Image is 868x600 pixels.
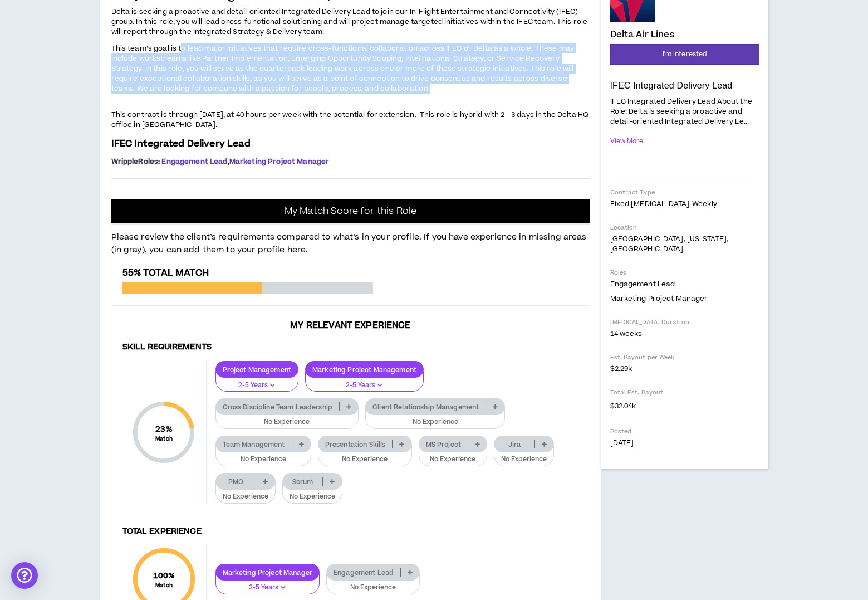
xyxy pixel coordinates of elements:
button: 2-5 Years [215,573,320,594]
span: Marketing Project Manager [229,157,330,167]
h3: My Relevant Experience [111,320,590,331]
p: IFEC Integrated Delivery Lead [610,80,759,91]
button: No Experience [215,408,359,429]
p: 2-5 Years [223,381,292,391]
p: Engagement Lead [327,568,400,577]
p: $2.29k [610,364,759,374]
p: [DATE] [610,438,759,448]
span: IFEC Integrated Delivery Lead [111,137,251,150]
button: 2-5 Years [215,371,299,392]
p: Cross Discipline Team Leadership [216,403,339,411]
p: Posted [610,427,759,436]
span: Delta is seeking a proactive and detail-oriented Integrated Delivery Lead to join our In-Flight E... [111,7,588,37]
small: Match [153,582,175,589]
span: 100 % [153,570,175,582]
p: No Experience [334,583,413,593]
p: Team Management [216,440,292,448]
p: PMO [216,477,256,486]
p: Total Est. Payout [610,388,759,397]
button: No Experience [365,408,505,429]
p: Scrum [283,477,323,486]
span: Marketing Project Manager [610,294,708,304]
p: Jira [494,440,534,448]
span: Wripple Roles : [111,157,160,167]
span: This team’s goal is to lead major initiatives that require cross-functional collaboration across ... [111,43,574,94]
p: 2-5 Years [312,381,416,391]
span: Fixed [MEDICAL_DATA] - weekly [610,199,717,209]
p: 14 weeks [610,329,759,339]
button: No Experience [215,482,276,504]
button: No Experience [326,573,420,594]
button: No Experience [494,445,554,466]
p: No Experience [223,492,268,502]
div: Open Intercom Messenger [11,562,38,589]
h4: Total Experience [122,526,579,537]
p: Roles [610,269,759,277]
p: No Experience [372,417,498,427]
button: No Experience [419,445,488,466]
p: Client Relationship Management [366,403,486,411]
small: Match [155,435,173,443]
p: Marketing Project Manager [216,568,320,577]
span: Engagement Lead [161,157,227,167]
span: Engagement Lead [610,279,675,289]
span: 55% Total Match [122,266,209,280]
p: My Match Score for this Role [285,206,416,217]
span: This contract is through [DATE], at 40 hours per week with the potential for extension. This role... [111,110,589,130]
button: View More [610,131,644,151]
p: Presentation Skills [318,440,393,448]
p: No Experience [426,455,480,465]
span: 23 % [155,423,173,435]
h4: Skill Requirements [122,342,579,353]
p: , [111,157,590,166]
p: Marketing Project Management [306,365,423,374]
p: No Experience [223,455,304,465]
button: No Experience [318,445,412,466]
button: No Experience [282,482,342,504]
p: MS Project [419,440,468,448]
h4: Delta Air Lines [610,30,674,40]
p: IFEC Integrated Delivery Lead About the Role: Delta is seeking a proactive and detail-oriented In... [610,95,759,127]
p: No Experience [223,417,352,427]
button: No Experience [215,445,311,466]
p: Est. Payout per Week [610,353,759,362]
button: I'm Interested [610,44,759,65]
span: I'm Interested [663,49,707,60]
p: No Experience [325,455,405,465]
p: No Experience [290,492,335,502]
p: Please review the client’s requirements compared to what’s in your profile. If you have experienc... [111,225,590,256]
p: No Experience [501,455,547,465]
p: [GEOGRAPHIC_DATA], [US_STATE], [GEOGRAPHIC_DATA] [610,234,759,254]
p: Location [610,223,759,232]
button: 2-5 Years [305,371,424,392]
p: Project Management [216,365,298,374]
p: [MEDICAL_DATA] Duration [610,318,759,326]
p: Contract Type [610,188,759,197]
p: 2-5 Years [223,583,313,593]
span: $32.04k [610,399,636,412]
